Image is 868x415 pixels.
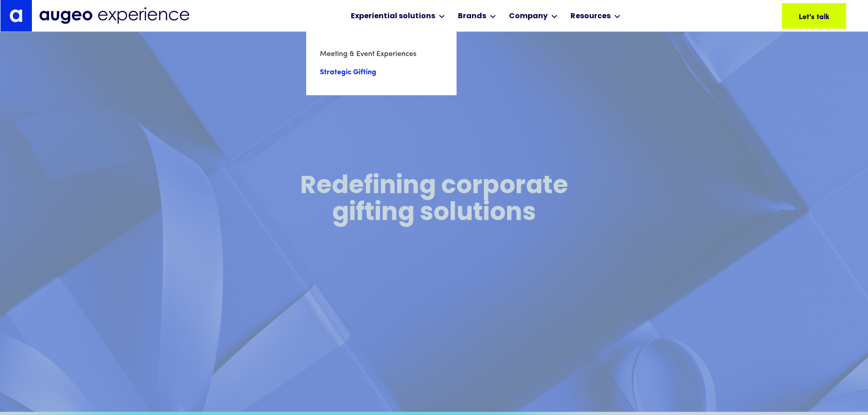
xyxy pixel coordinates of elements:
[10,9,22,22] img: Augeo's "a" monogram decorative logo in white.
[458,11,486,22] div: Brands
[306,31,457,95] nav: Experiential solutions
[351,11,435,22] div: Experiential solutions
[570,11,611,22] div: Resources
[320,45,443,63] a: Meeting & Event Experiences
[39,7,190,24] img: Augeo Experience business unit full logo in midnight blue.
[320,63,443,82] a: Strategic Gifting
[782,3,846,29] a: Let's talk
[509,11,548,22] div: Company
